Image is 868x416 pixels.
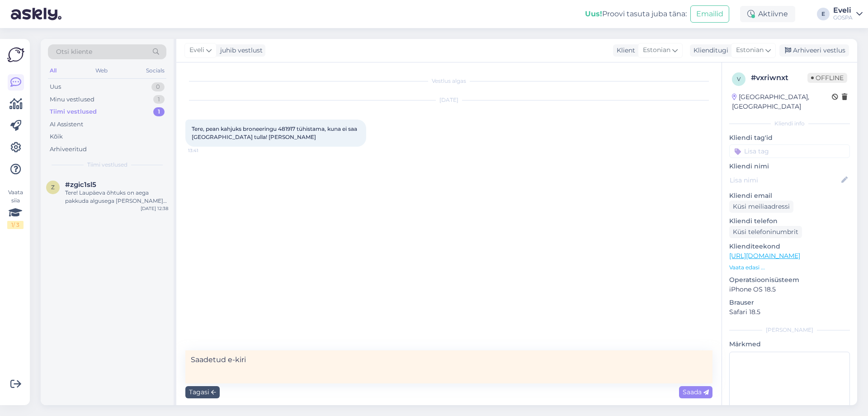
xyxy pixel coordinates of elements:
[153,107,165,116] div: 1
[50,145,87,154] div: Arhiveeritud
[729,285,850,294] p: iPhone OS 18.5
[729,326,850,334] div: [PERSON_NAME]
[50,132,63,141] div: Kõik
[729,339,850,349] p: Märkmed
[683,388,709,396] span: Saada
[56,47,92,57] span: Otsi kliente
[50,82,61,91] div: Uus
[153,95,165,104] div: 1
[736,45,764,55] span: Estonian
[189,45,204,55] span: Eveli
[192,125,359,140] span: Tere, pean kahjuks broneeringu 481917 tühistama, kuna ei saa [GEOGRAPHIC_DATA] tulla! [PERSON_NAME]
[48,65,58,77] div: All
[185,386,220,398] div: Tagasi
[817,8,830,20] div: E
[729,120,850,128] div: Kliendi info
[65,181,96,189] span: #zgic1sl5
[729,252,800,260] a: [URL][DOMAIN_NAME]
[585,10,602,18] b: Uus!
[7,46,24,63] img: Askly Logo
[613,46,635,55] div: Klient
[50,107,97,116] div: Tiimi vestlused
[833,7,853,14] div: Eveli
[729,191,850,201] p: Kliendi email
[779,44,849,57] div: Arhiveeri vestlus
[50,95,94,104] div: Minu vestlused
[833,14,853,21] div: GOSPA
[729,242,850,251] p: Klienditeekond
[729,226,802,238] div: Küsi telefoninumbrit
[185,77,712,85] div: Vestlus algas
[740,6,795,22] div: Aktiivne
[144,65,166,77] div: Socials
[729,263,850,272] p: Vaata edasi ...
[585,9,687,19] div: Proovi tasuta juba täna:
[185,350,712,383] textarea: Saadetud e-kiri
[185,96,712,104] div: [DATE]
[94,65,109,77] div: Web
[729,216,850,226] p: Kliendi telefon
[51,184,55,191] span: z
[65,189,168,205] div: Tere! Laupäeva õhtuks on aega pakkuda algusega [PERSON_NAME] 16.45, 17.30 või 18.45. Milline aeg ...
[141,205,168,212] div: [DATE] 12:38
[807,73,847,83] span: Offline
[730,175,840,185] input: Lisa nimi
[729,201,793,213] div: Küsi meiliaadressi
[188,147,222,154] span: 13:41
[690,46,728,55] div: Klienditugi
[643,45,670,55] span: Estonian
[87,161,127,169] span: Tiimi vestlused
[50,120,83,129] div: AI Assistent
[729,162,850,171] p: Kliendi nimi
[737,76,741,82] span: v
[729,133,850,143] p: Kliendi tag'id
[690,5,729,23] button: Emailid
[833,7,863,21] a: EveliGOSPA
[7,188,24,229] div: Vaata siia
[732,92,832,111] div: [GEOGRAPHIC_DATA], [GEOGRAPHIC_DATA]
[729,144,850,158] input: Lisa tag
[729,298,850,307] p: Brauser
[217,46,263,55] div: juhib vestlust
[729,275,850,285] p: Operatsioonisüsteem
[151,82,165,91] div: 0
[751,72,807,83] div: # vxriwnxt
[7,221,24,229] div: 1 / 3
[729,307,850,317] p: Safari 18.5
